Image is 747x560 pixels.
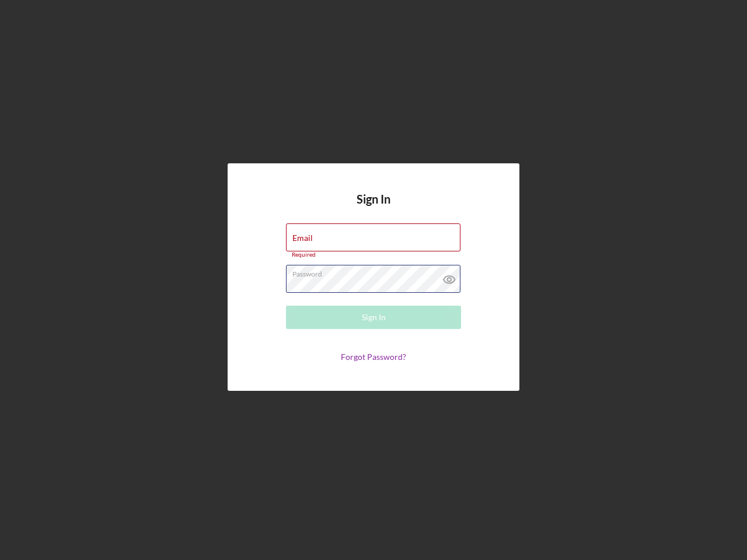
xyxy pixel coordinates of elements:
a: Forgot Password? [341,352,406,362]
label: Email [292,233,313,243]
label: Password [292,265,460,278]
div: Required [286,251,461,258]
button: Sign In [286,306,461,329]
div: Sign In [362,306,386,329]
h4: Sign In [357,192,390,223]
